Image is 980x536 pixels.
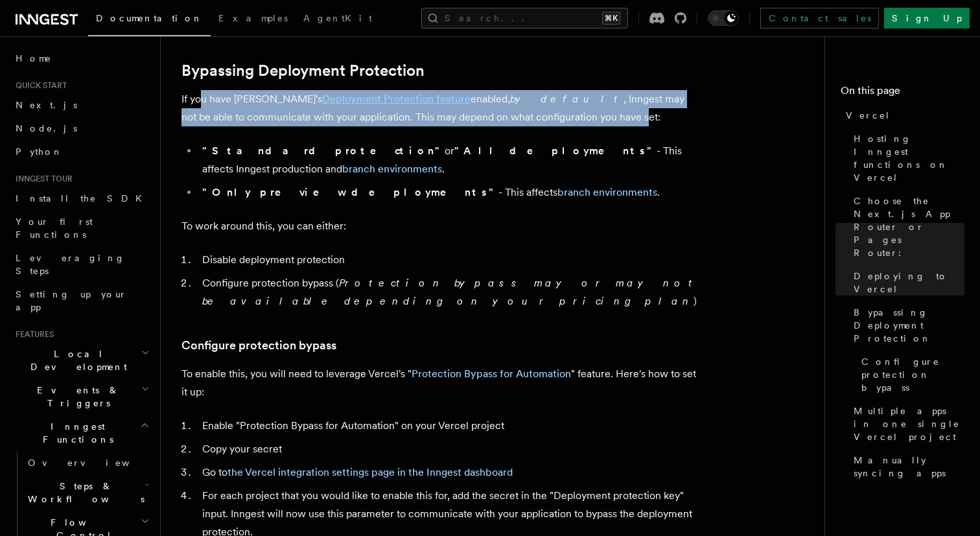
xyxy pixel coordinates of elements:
a: Next.js [10,93,152,117]
a: Your first Functions [10,210,152,246]
a: Examples [211,4,296,35]
li: Configure protection bypass ( ) [198,274,700,310]
li: - This affects . [198,183,700,202]
strong: "Standard protection" [202,145,445,157]
span: AgentKit [303,13,372,23]
a: Bypassing Deployment Protection [181,62,425,80]
a: branch environments [557,186,657,198]
span: Steps & Workflows [23,480,145,506]
a: Setting up your app [10,283,152,319]
button: Local Development [10,342,152,379]
button: Search...⌘K [421,8,628,29]
span: Documentation [96,13,203,23]
span: Leveraging Steps [16,253,125,276]
span: Your first Functions [16,216,93,240]
a: Install the SDK [10,187,152,210]
span: Configure protection bypass [861,355,964,394]
span: Vercel [846,109,891,122]
span: Install the SDK [16,193,150,204]
p: To work around this, you can either: [181,217,700,235]
span: Choose the Next.js App Router or Pages Router: [854,194,964,259]
li: Copy your secret [198,440,700,458]
button: Toggle dark mode [708,10,739,26]
button: Events & Triggers [10,379,152,415]
span: Local Development [10,347,141,373]
span: Examples [218,13,288,23]
span: Deploying to Vercel [854,270,964,296]
span: Bypassing Deployment Protection [854,306,964,345]
a: Protection Bypass for Automation [412,367,571,380]
li: or - This affects Inngest production and . [198,142,700,178]
a: AgentKit [296,4,380,35]
span: Inngest tour [10,174,73,184]
kbd: ⌘K [602,12,620,25]
a: Vercel [841,104,964,127]
em: by default [510,93,624,105]
a: Configure protection bypass [181,336,336,355]
span: Home [16,52,52,65]
a: Deployment Protection feature [322,93,471,105]
span: Events & Triggers [10,384,141,410]
li: Disable deployment protection [198,251,700,269]
a: the Vercel integration settings page in the Inngest dashboard [227,466,513,478]
button: Inngest Functions [10,415,152,451]
span: Inngest Functions [10,420,140,446]
a: Manually syncing apps [848,449,964,485]
a: branch environments [342,163,442,175]
span: Manually syncing apps [854,454,964,480]
a: Python [10,140,152,163]
a: Overview [23,451,152,474]
a: Sign Up [884,8,970,29]
a: Leveraging Steps [10,246,152,283]
a: Node.js [10,117,152,140]
a: Documentation [88,4,211,36]
span: Python [16,146,63,157]
a: Contact sales [760,8,879,29]
span: Setting up your app [16,289,127,312]
strong: "Only preview deployments" [202,186,498,198]
a: Multiple apps in one single Vercel project [848,399,964,449]
span: Multiple apps in one single Vercel project [854,404,964,443]
a: Choose the Next.js App Router or Pages Router: [848,189,964,264]
a: Hosting Inngest functions on Vercel [848,127,964,189]
span: Node.js [16,123,77,134]
p: If you have [PERSON_NAME]'s enabled, , Inngest may not be able to communicate with your applicati... [181,90,700,126]
a: Home [10,47,152,70]
span: Next.js [16,100,77,110]
button: Steps & Workflows [23,474,152,511]
span: Quick start [10,80,67,91]
span: Hosting Inngest functions on Vercel [854,132,964,184]
span: Overview [28,458,161,468]
li: Enable "Protection Bypass for Automation" on your Vercel project [198,417,700,435]
strong: "All deployments" [454,145,657,157]
span: Features [10,329,54,340]
p: To enable this, you will need to leverage Vercel's " " feature. Here's how to set it up: [181,365,700,401]
a: Deploying to Vercel [848,264,964,301]
h4: On this page [841,83,964,104]
a: Configure protection bypass [856,350,964,399]
li: Go to [198,463,700,482]
a: Bypassing Deployment Protection [848,301,964,350]
em: Protection bypass may or may not be available depending on your pricing plan [202,277,698,307]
